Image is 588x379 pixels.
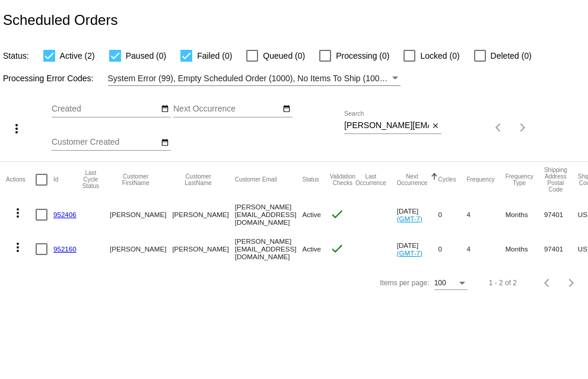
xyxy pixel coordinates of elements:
[431,122,440,131] mat-icon: close
[52,104,158,114] input: Created
[282,104,291,114] mat-icon: date_range
[434,279,446,287] span: 100
[330,207,344,221] mat-icon: check
[235,232,303,266] mat-cell: [PERSON_NAME][EMAIL_ADDRESS][DOMAIN_NAME]
[429,120,441,132] button: Clear
[397,249,422,257] a: (GMT-7)
[506,232,544,266] mat-cell: Months
[466,232,505,266] mat-cell: 4
[9,122,24,136] mat-icon: more_vert
[560,271,583,295] button: Next page
[11,206,25,220] mat-icon: more_vert
[108,71,401,86] mat-select: Filter by Processing Error Codes
[489,279,517,287] div: 1 - 2 of 2
[52,138,158,147] input: Customer Created
[466,198,505,232] mat-cell: 4
[53,176,58,183] button: Change sorting for Id
[397,232,438,266] mat-cell: [DATE]
[344,121,429,130] input: Search
[397,173,428,186] button: Change sorting for NextOccurrenceUtc
[438,232,466,266] mat-cell: 0
[172,198,234,232] mat-cell: [PERSON_NAME]
[466,176,494,183] button: Change sorting for Frequency
[544,167,567,193] button: Change sorting for ShippingPostcode
[491,49,532,63] span: Deleted (0)
[434,279,468,288] mat-select: Items per page:
[336,49,389,63] span: Processing (0)
[53,211,77,218] a: 952406
[544,232,578,266] mat-cell: 97401
[235,176,277,183] button: Change sorting for CustomerEmail
[438,198,466,232] mat-cell: 0
[544,198,578,232] mat-cell: 97401
[6,162,36,198] mat-header-cell: Actions
[3,74,94,83] span: Processing Error Codes:
[263,49,305,63] span: Queued (0)
[397,198,438,232] mat-cell: [DATE]
[11,240,25,254] mat-icon: more_vert
[110,173,161,186] button: Change sorting for CustomerFirstName
[53,245,77,253] a: 952160
[172,173,224,186] button: Change sorting for CustomerLastName
[197,49,232,63] span: Failed (0)
[380,279,429,287] div: Items per page:
[161,104,169,114] mat-icon: date_range
[172,232,234,266] mat-cell: [PERSON_NAME]
[536,271,560,295] button: Previous page
[302,211,321,218] span: Active
[506,173,533,186] button: Change sorting for FrequencyType
[173,104,280,114] input: Next Occurrence
[511,116,535,139] button: Next page
[3,12,117,28] h2: Scheduled Orders
[110,198,172,232] mat-cell: [PERSON_NAME]
[487,116,511,139] button: Previous page
[330,241,344,256] mat-icon: check
[420,49,459,63] span: Locked (0)
[397,215,422,222] a: (GMT-7)
[330,162,355,198] mat-header-cell: Validation Checks
[302,176,319,183] button: Change sorting for Status
[355,173,386,186] button: Change sorting for LastOccurrenceUtc
[126,49,166,63] span: Paused (0)
[82,170,99,189] button: Change sorting for LastProcessingCycleId
[438,176,456,183] button: Change sorting for Cycles
[506,198,544,232] mat-cell: Months
[302,245,321,253] span: Active
[110,232,172,266] mat-cell: [PERSON_NAME]
[161,138,169,148] mat-icon: date_range
[3,51,29,60] span: Status:
[235,198,303,232] mat-cell: [PERSON_NAME][EMAIL_ADDRESS][DOMAIN_NAME]
[60,49,95,63] span: Active (2)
